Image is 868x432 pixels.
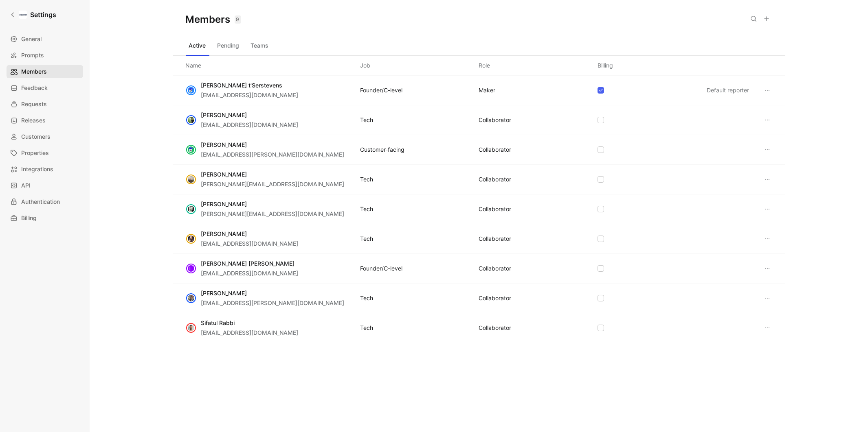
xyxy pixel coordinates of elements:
[7,49,83,62] a: Prompts
[479,61,490,70] div: Role
[21,164,53,174] span: Integrations
[707,87,749,94] span: Default reporter
[7,179,83,192] a: API
[360,61,370,70] div: Job
[201,171,247,178] span: [PERSON_NAME]
[186,39,209,52] button: Active
[7,146,83,159] a: Properties
[214,39,243,52] button: Pending
[479,323,512,333] div: COLLABORATOR
[187,175,195,183] img: avatar
[7,163,83,176] a: Integrations
[7,7,59,23] a: Settings
[21,213,37,223] span: Billing
[201,270,299,277] span: [EMAIL_ADDRESS][DOMAIN_NAME]
[479,145,512,155] div: COLLABORATOR
[7,65,83,78] a: Members
[187,205,195,213] img: avatar
[479,204,512,214] div: COLLABORATOR
[201,151,345,158] span: [EMAIL_ADDRESS][PERSON_NAME][DOMAIN_NAME]
[187,235,195,243] img: avatar
[201,210,345,217] span: [PERSON_NAME][EMAIL_ADDRESS][DOMAIN_NAME]
[7,98,83,111] a: Requests
[360,145,404,155] div: Customer-facing
[7,212,83,225] a: Billing
[201,329,299,336] span: [EMAIL_ADDRESS][DOMAIN_NAME]
[7,33,83,46] a: General
[360,293,373,303] div: Tech
[21,34,42,44] span: General
[21,197,60,207] span: Authentication
[235,15,241,24] div: 9
[21,50,44,60] span: Prompts
[201,240,299,247] span: [EMAIL_ADDRESS][DOMAIN_NAME]
[479,85,496,95] div: MAKER
[7,195,83,208] a: Authentication
[187,264,195,273] div: L
[201,290,247,297] span: [PERSON_NAME]
[30,10,56,20] h1: Settings
[7,81,83,94] a: Feedback
[201,260,295,267] span: [PERSON_NAME] [PERSON_NAME]
[360,115,373,125] div: Tech
[7,114,83,127] a: Releases
[201,299,345,306] span: [EMAIL_ADDRESS][PERSON_NAME][DOMAIN_NAME]
[479,175,512,184] div: COLLABORATOR
[479,234,512,244] div: COLLABORATOR
[201,111,247,118] span: [PERSON_NAME]
[360,175,373,184] div: Tech
[201,141,247,148] span: [PERSON_NAME]
[21,99,47,109] span: Requests
[479,293,512,303] div: COLLABORATOR
[21,67,47,76] span: Members
[21,148,49,158] span: Properties
[360,234,373,244] div: Tech
[248,39,272,52] button: Teams
[201,92,299,98] span: [EMAIL_ADDRESS][DOMAIN_NAME]
[187,294,195,302] img: avatar
[201,181,345,188] span: [PERSON_NAME][EMAIL_ADDRESS][DOMAIN_NAME]
[7,130,83,143] a: Customers
[21,83,48,93] span: Feedback
[479,264,512,273] div: COLLABORATOR
[21,181,31,190] span: API
[360,85,402,95] div: Founder/C-level
[21,132,51,142] span: Customers
[201,230,247,237] span: [PERSON_NAME]
[21,116,46,125] span: Releases
[201,319,235,326] span: Sifatul Rabbi
[187,86,195,94] img: avatar
[360,204,373,214] div: Tech
[187,116,195,124] img: avatar
[187,324,195,332] img: avatar
[479,115,512,125] div: COLLABORATOR
[186,13,241,26] h1: Members
[360,264,402,273] div: Founder/C-level
[598,61,613,70] div: Billing
[201,121,299,128] span: [EMAIL_ADDRESS][DOMAIN_NAME]
[201,82,283,89] span: [PERSON_NAME] t'Serstevens
[360,323,373,333] div: Tech
[186,61,202,70] div: Name
[187,146,195,154] img: avatar
[201,201,247,207] span: [PERSON_NAME]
